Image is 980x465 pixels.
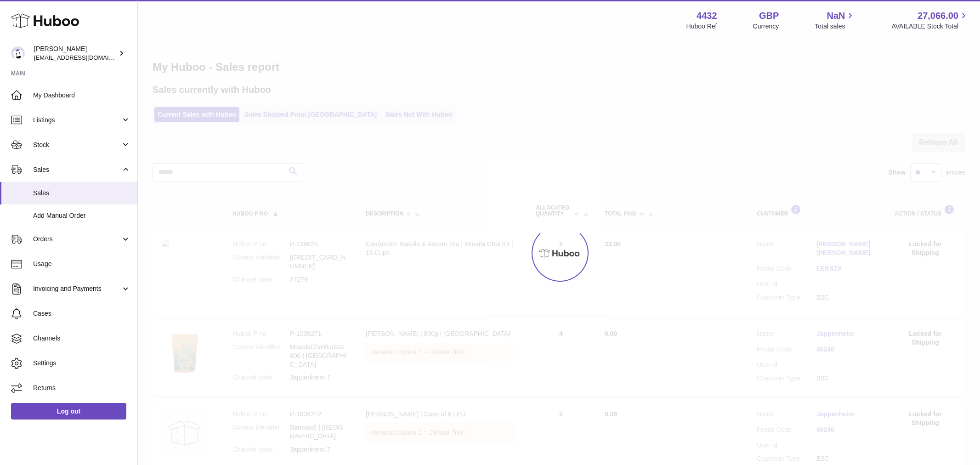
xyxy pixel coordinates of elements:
span: Cases [33,309,130,318]
a: NaN Total sales [815,10,855,31]
span: Sales [33,165,121,174]
img: internalAdmin-4432@internal.huboo.com [11,46,25,60]
span: Listings [33,116,121,125]
span: Add Manual Order [33,211,130,220]
span: My Dashboard [33,91,130,100]
span: NaN [827,10,845,22]
span: Invoicing and Payments [33,284,121,293]
span: Usage [33,260,130,268]
span: AVAILABLE Stock Total [891,22,969,31]
span: Settings [33,359,130,368]
a: 27,066.00 AVAILABLE Stock Total [891,10,969,31]
span: Channels [33,334,130,343]
div: Currency [753,22,779,31]
span: [EMAIL_ADDRESS][DOMAIN_NAME] [34,54,135,61]
a: Log out [11,403,126,420]
div: Huboo Ref [686,22,717,31]
span: Total sales [815,22,855,31]
span: Stock [33,141,121,149]
span: 27,066.00 [918,10,958,22]
div: [PERSON_NAME] [34,45,117,62]
span: Sales [33,189,130,198]
strong: GBP [759,10,779,22]
span: Returns [33,384,130,392]
span: Orders [33,235,121,244]
strong: 4432 [697,10,717,22]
